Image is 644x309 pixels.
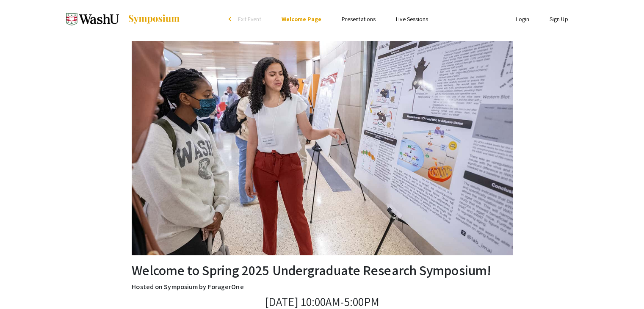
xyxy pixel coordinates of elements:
[229,17,234,22] div: arrow_back_ios
[127,14,180,24] img: Symposium by ForagerOne
[6,271,36,303] iframe: Chat
[282,15,321,23] a: Welcome Page
[132,262,512,278] h2: Welcome to Spring 2025 Undergraduate Research Symposium!
[396,15,428,23] a: Live Sessions
[132,295,512,309] p: [DATE] 10:00AM-5:00PM
[550,15,568,23] a: Sign Up
[132,41,513,255] img: Spring 2025 Undergraduate Research Symposium
[516,15,529,23] a: Login
[66,8,119,30] img: Spring 2025 Undergraduate Research Symposium
[66,8,180,30] a: Spring 2025 Undergraduate Research Symposium
[238,15,261,23] span: Exit Event
[132,282,512,292] p: Hosted on Symposium by ForagerOne
[342,15,376,23] a: Presentations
